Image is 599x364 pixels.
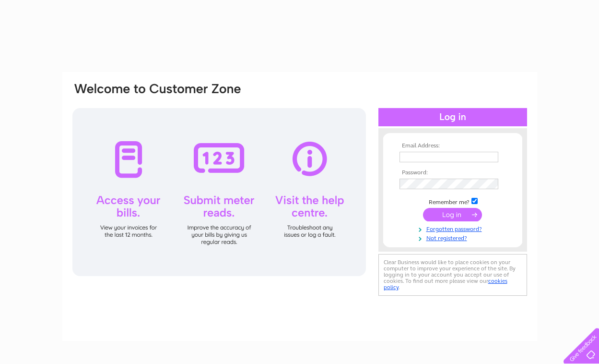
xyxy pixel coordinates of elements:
a: Not registered? [399,233,508,242]
a: cookies policy [384,278,507,291]
td: Remember me? [397,196,508,206]
input: Submit [423,208,482,221]
div: Clear Business would like to place cookies on your computer to improve your experience of the sit... [378,254,527,296]
a: Forgotten password? [399,224,508,233]
th: Email Address: [397,143,508,149]
th: Password: [397,170,508,176]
